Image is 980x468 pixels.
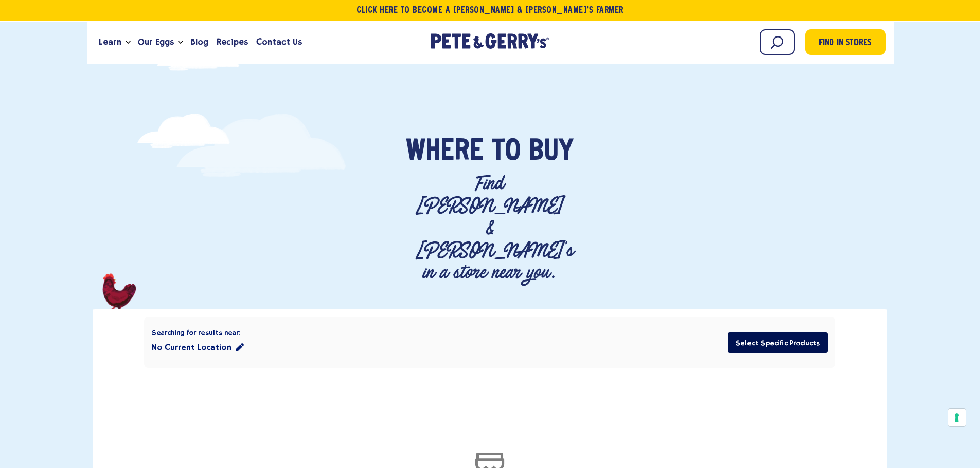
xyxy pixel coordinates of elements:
a: Contact Us [252,28,306,56]
span: Where [406,137,484,167]
span: Buy [529,137,574,167]
a: Recipes [212,28,252,56]
span: Contact Us [256,35,302,48]
a: Find in Stores [805,29,886,55]
span: Blog [190,35,208,48]
button: Open the dropdown menu for Our Eggs [178,41,183,44]
span: To [492,137,521,167]
button: Open the dropdown menu for Learn [126,41,131,44]
button: Your consent preferences for tracking technologies [948,409,966,426]
input: Search [760,29,795,55]
span: Find in Stores [819,36,871,50]
a: Our Eggs [134,28,178,56]
a: Learn [95,28,126,56]
p: Find [PERSON_NAME] & [PERSON_NAME]'s in a store near you. [416,173,564,284]
a: Blog [186,28,212,56]
span: Learn [99,35,121,48]
span: Recipes [217,35,248,48]
span: Our Eggs [138,35,174,48]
